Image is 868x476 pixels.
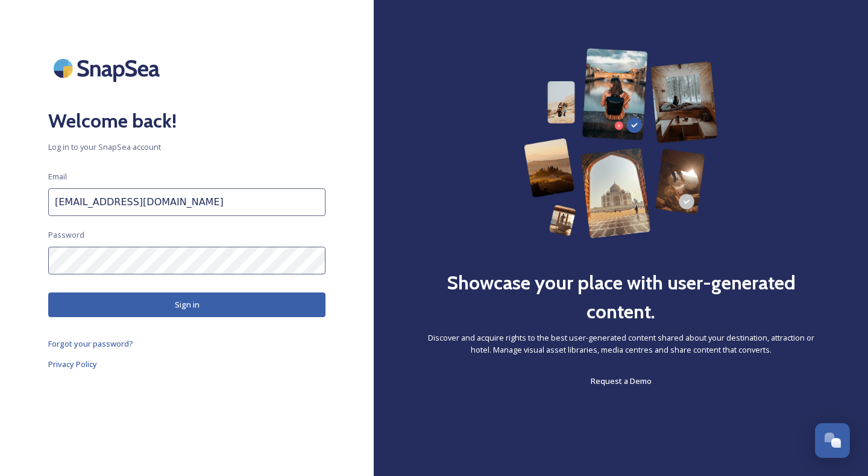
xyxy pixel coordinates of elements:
img: SnapSea Logo [48,48,169,88]
img: 63b42ca75bacad526042e722_Group%20154-p-800.png [524,48,719,238]
button: Sign in [48,292,325,317]
h2: Welcome back! [48,107,325,135]
a: Forgot your password? [48,336,325,351]
span: Discover and acquire rights to the best user-generated content shared about your destination, att... [422,332,820,355]
span: Privacy Policy [48,359,97,369]
span: Forgot your password? [48,338,133,349]
a: Privacy Policy [48,357,325,371]
span: Email [48,171,67,182]
h2: Showcase your place with user-generated content. [422,268,820,326]
span: Request a Demo [591,376,652,386]
button: Open Chat [815,423,850,458]
span: Log in to your SnapSea account [48,141,325,153]
input: john.doe@snapsea.io [48,188,325,216]
a: Request a Demo [591,374,652,388]
span: Password [48,229,84,241]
